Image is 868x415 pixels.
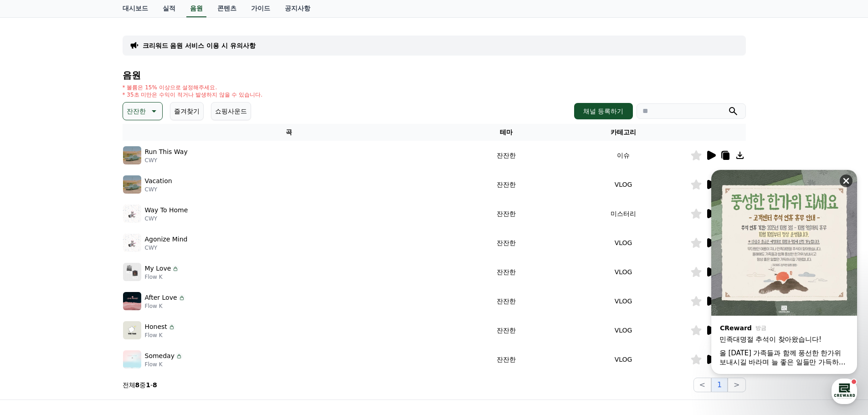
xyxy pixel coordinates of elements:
p: CWY [145,244,188,251]
td: 잔잔한 [456,345,557,374]
p: 잔잔한 [127,105,146,118]
p: CWY [145,186,172,193]
p: * 35초 미만은 수익이 적거나 발생하지 않을 수 있습니다. [123,91,263,98]
td: 잔잔한 [456,141,557,170]
th: 테마 [456,124,557,141]
a: 설정 [118,289,175,312]
a: 홈 [3,289,60,312]
img: music [123,234,141,252]
img: music [123,263,141,281]
button: 채널 등록하기 [574,103,632,119]
strong: 8 [135,381,140,389]
p: Way To Home [145,205,188,215]
td: 미스터리 [557,199,690,228]
td: VLOG [557,257,690,287]
h4: 음원 [123,70,746,80]
span: 대화 [83,303,94,310]
td: VLOG [557,345,690,374]
strong: 1 [146,381,150,389]
td: 잔잔한 [456,316,557,345]
th: 곡 [123,124,456,141]
p: Vacation [145,176,172,186]
img: music [123,292,141,310]
p: 전체 중 - [123,380,157,389]
button: 즐겨찾기 [170,102,204,120]
p: Flow K [145,361,183,368]
td: VLOG [557,228,690,257]
td: VLOG [557,287,690,316]
button: 1 [711,378,728,392]
span: 설정 [141,302,152,310]
button: > [728,378,745,392]
button: 잔잔한 [123,102,163,120]
a: 크리워드 음원 서비스 이용 시 유의사항 [143,41,256,50]
p: Flow K [145,332,175,339]
span: 홈 [29,302,34,310]
strong: 8 [153,381,157,389]
td: 잔잔한 [456,199,557,228]
p: Honest [145,322,167,332]
td: 잔잔한 [456,287,557,316]
th: 카테고리 [557,124,690,141]
button: < [693,378,711,392]
img: music [123,175,141,194]
p: CWY [145,157,188,164]
td: VLOG [557,170,690,199]
p: My Love [145,264,171,273]
td: 잔잔한 [456,257,557,287]
p: Someday [145,351,175,361]
p: Agonize Mind [145,235,188,244]
p: Run This Way [145,147,188,157]
a: 대화 [60,289,118,312]
td: 이슈 [557,141,690,170]
img: music [123,146,141,164]
p: After Love [145,293,177,302]
img: music [123,350,141,369]
p: Flow K [145,302,185,310]
td: 잔잔한 [456,228,557,257]
button: 쇼핑사운드 [211,102,251,120]
p: * 볼륨은 15% 이상으로 설정해주세요. [123,84,263,91]
td: VLOG [557,316,690,345]
td: 잔잔한 [456,170,557,199]
p: Flow K [145,273,180,281]
img: music [123,205,141,223]
img: music [123,321,141,339]
p: CWY [145,215,188,222]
